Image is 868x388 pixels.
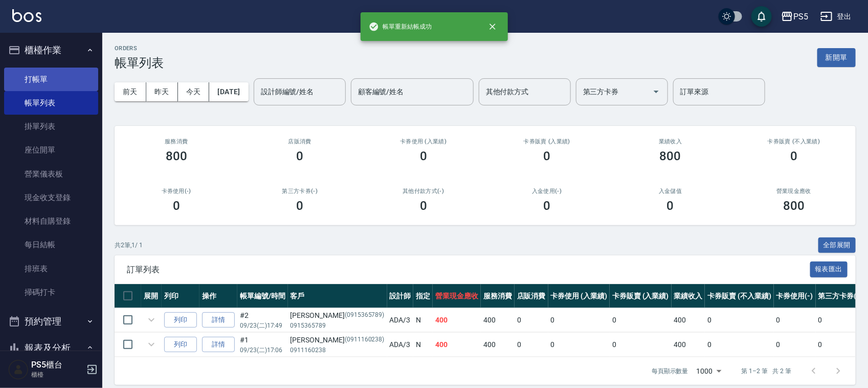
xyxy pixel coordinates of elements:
[387,308,414,332] td: ADA /3
[162,284,199,308] th: 列印
[481,333,515,357] td: 400
[774,284,816,308] th: 卡券使用(-)
[816,7,856,26] button: 登出
[548,308,610,332] td: 0
[672,308,705,332] td: 400
[810,264,848,274] a: 報表匯出
[745,188,844,195] h2: 營業現金應收
[199,284,237,308] th: 操作
[777,6,812,27] button: PS5
[374,138,473,145] h2: 卡券使用 (入業績)
[166,149,187,163] h3: 800
[288,284,387,308] th: 客戶
[369,21,432,32] span: 帳單重新結帳成功
[816,308,865,332] td: 0
[660,149,681,163] h3: 800
[240,346,285,355] p: 09/23 (二) 17:06
[652,367,688,376] p: 每頁顯示數量
[296,149,303,163] h3: 0
[751,6,772,27] button: save
[693,357,725,385] div: 1000
[610,333,672,357] td: 0
[291,335,385,346] div: [PERSON_NAME]
[498,188,597,195] h2: 入金使用(-)
[4,308,98,335] button: 預約管理
[816,333,865,357] td: 0
[816,284,865,308] th: 第三方卡券(-)
[345,335,385,346] p: (0911160238)
[610,284,672,308] th: 卡券販賣 (入業績)
[4,91,98,115] a: 帳單列表
[705,284,773,308] th: 卡券販賣 (不入業績)
[164,337,197,353] button: 列印
[4,281,98,304] a: 掃碼打卡
[115,241,143,250] p: 共 2 筆, 1 / 1
[4,257,98,281] a: 排班表
[4,138,98,162] a: 座位開單
[621,138,720,145] h2: 業績收入
[141,284,162,308] th: 展開
[515,333,548,357] td: 0
[774,333,816,357] td: 0
[783,199,805,213] h3: 800
[543,199,550,213] h3: 0
[178,82,210,101] button: 今天
[4,335,98,361] button: 報表及分析
[251,138,350,145] h2: 店販消費
[433,308,481,332] td: 400
[548,333,610,357] td: 0
[433,333,481,357] td: 400
[387,284,414,308] th: 設計師
[202,312,235,328] a: 詳情
[237,308,288,332] td: #2
[240,321,285,330] p: 09/23 (二) 17:49
[648,83,664,100] button: Open
[173,199,180,213] h3: 0
[4,162,98,186] a: 營業儀表板
[817,48,856,67] button: 新開單
[481,284,515,308] th: 服務消費
[610,308,672,332] td: 0
[127,138,226,145] h3: 服務消費
[146,82,178,101] button: 昨天
[672,284,705,308] th: 業績收入
[705,333,773,357] td: 0
[291,310,385,321] div: [PERSON_NAME]
[793,10,808,23] div: PS5
[237,284,288,308] th: 帳單編號/時間
[481,308,515,332] td: 400
[115,45,164,52] h2: ORDERS
[296,199,303,213] h3: 0
[12,9,41,22] img: Logo
[742,367,791,376] p: 第 1–2 筆 共 2 筆
[420,199,427,213] h3: 0
[420,149,427,163] h3: 0
[374,188,473,195] h2: 其他付款方式(-)
[4,209,98,233] a: 材料自購登錄
[4,186,98,209] a: 現金收支登錄
[237,333,288,357] td: #1
[127,265,810,275] span: 訂單列表
[413,333,433,357] td: N
[810,262,848,277] button: 報表匯出
[4,115,98,138] a: 掛單列表
[209,82,248,101] button: [DATE]
[291,321,385,330] p: 0915365789
[433,284,481,308] th: 營業現金應收
[4,37,98,63] button: 櫃檯作業
[8,359,29,380] img: Person
[818,238,856,253] button: 全部展開
[4,233,98,256] a: 每日結帳
[515,284,548,308] th: 店販消費
[31,370,83,379] p: 櫃檯
[202,337,235,353] a: 詳情
[543,149,550,163] h3: 0
[291,346,385,355] p: 0911160238
[4,68,98,91] a: 打帳單
[672,333,705,357] td: 400
[790,149,797,163] h3: 0
[745,138,844,145] h2: 卡券販賣 (不入業績)
[621,188,720,195] h2: 入金儲值
[515,308,548,332] td: 0
[498,138,597,145] h2: 卡券販賣 (入業績)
